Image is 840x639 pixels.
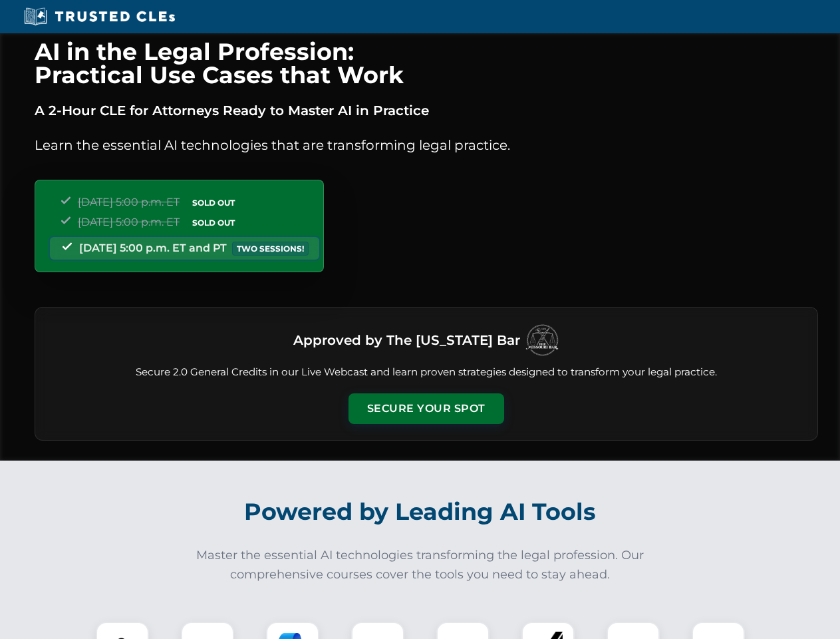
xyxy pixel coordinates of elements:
[188,546,653,584] p: Master the essential AI technologies transforming the legal profession. Our comprehensive courses...
[51,365,801,380] p: Secure 2.0 General Credits in our Live Webcast and learn proven strategies designed to transform ...
[349,393,504,424] button: Secure Your Spot
[35,134,818,156] p: Learn the essential AI technologies that are transforming legal practice.
[188,196,239,210] span: SOLD OUT
[78,216,180,228] span: [DATE] 5:00 p.m. ET
[525,323,559,357] img: Logo
[52,489,789,535] h2: Powered by Leading AI Tools
[35,100,818,121] p: A 2-Hour CLE for Attorneys Ready to Master AI in Practice
[188,216,239,230] span: SOLD OUT
[20,7,179,27] img: Trusted CLEs
[35,40,818,87] h1: AI in the Legal Profession: Practical Use Cases that Work
[78,196,180,208] span: [DATE] 5:00 p.m. ET
[293,328,520,352] h3: Approved by The [US_STATE] Bar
